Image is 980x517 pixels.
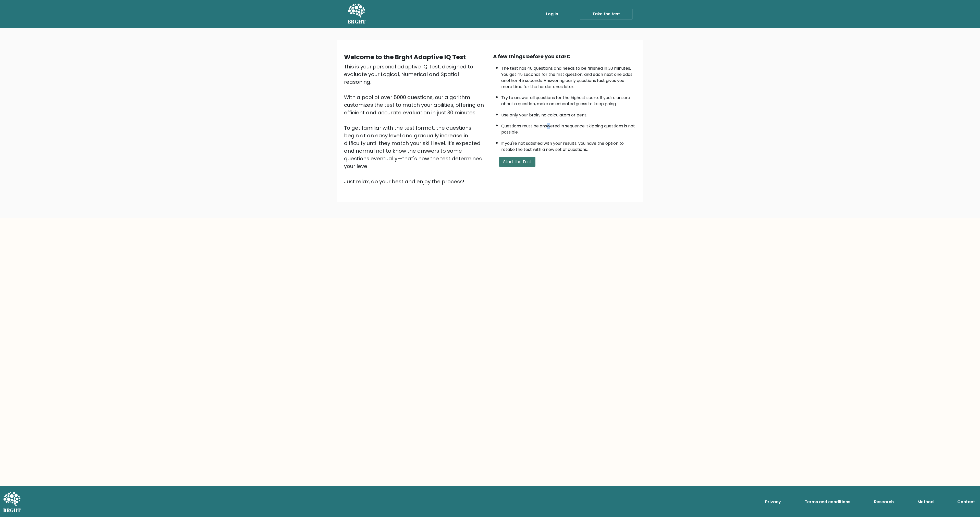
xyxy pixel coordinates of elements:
[501,63,636,90] li: The test has 40 questions and needs to be finished in 30 minutes. You get 45 seconds for the firs...
[344,53,466,61] b: Welcome to the Brght Adaptive IQ Test
[501,138,636,153] li: If you're not satisfied with your results, you have the option to retake the test with a new set ...
[493,53,636,60] div: A few things before you start:
[501,121,636,135] li: Questions must be answered in sequence; skipping questions is not possible.
[803,497,852,507] a: Terms and conditions
[348,19,366,25] h5: BRGHT
[501,92,636,107] li: Try to answer all questions for the highest score. If you're unsure about a question, make an edu...
[580,9,632,19] a: Take the test
[348,2,366,26] a: BRGHT
[955,497,977,507] a: Contact
[499,157,535,167] button: Start the Test
[872,497,896,507] a: Research
[915,497,936,507] a: Method
[501,110,636,118] li: Use only your brain, no calculators or pens.
[763,497,783,507] a: Privacy
[544,9,560,19] a: Log in
[344,63,487,185] div: This is your personal adaptive IQ Test, designed to evaluate your Logical, Numerical and Spatial ...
